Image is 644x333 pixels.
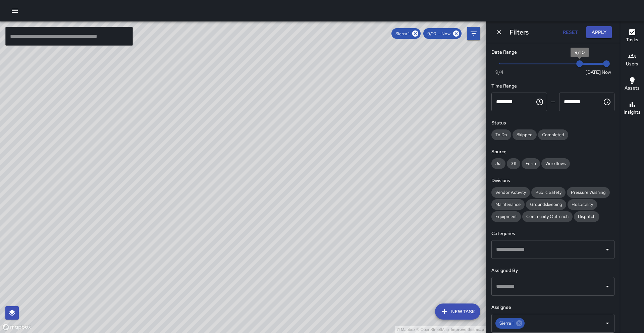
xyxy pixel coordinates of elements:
div: Form [522,158,540,169]
h6: Divisions [491,177,614,184]
button: Filters [467,27,480,40]
button: Choose time, selected time is 11:59 PM [600,95,614,109]
h6: Insights [624,109,641,116]
span: To Do [491,132,511,137]
span: Hospitality [568,202,597,207]
span: [DATE] [586,69,601,75]
h6: Time Range [491,82,614,90]
button: Open [603,319,612,328]
h6: Date Range [491,49,614,56]
h6: Categories [491,230,614,237]
div: Skipped [513,129,537,140]
span: Now [602,69,611,75]
div: Jia [491,158,505,169]
div: 9/10 — Now [423,28,462,39]
div: Vendor Activity [491,187,530,198]
span: Form [522,161,540,166]
button: Open [603,245,612,254]
span: 9/10 [575,49,585,55]
span: Public Safety [531,189,566,195]
span: Dispatch [574,214,599,219]
button: Insights [620,97,644,121]
div: Dispatch [574,211,599,222]
h6: Users [626,60,638,68]
h6: Filters [509,27,529,38]
h6: Assignee [491,304,614,311]
h6: Tasks [626,36,638,44]
button: Assets [620,72,644,97]
span: Skipped [513,132,537,137]
button: New Task [435,303,480,320]
span: Workflows [541,161,570,166]
span: 9/4 [495,69,503,75]
span: Maintenance [491,202,525,207]
button: Tasks [620,24,644,48]
span: Sierra 1 [391,31,414,37]
span: Groundskeeping [526,202,566,207]
span: Pressure Washing [567,189,610,195]
button: Dismiss [494,27,504,37]
span: Jia [491,161,505,166]
span: Equipment [491,214,521,219]
div: Sierra 1 [495,318,525,329]
h6: Assets [625,85,640,92]
div: Sierra 1 [391,28,421,39]
div: Hospitality [568,199,597,210]
h6: Source [491,148,614,156]
div: Pressure Washing [567,187,610,198]
button: Choose time, selected time is 12:00 AM [533,95,546,109]
div: To Do [491,129,511,140]
button: Reset [559,26,581,39]
span: 9/10 — Now [423,31,454,37]
button: Open [603,282,612,291]
span: 311 [507,161,520,166]
h6: Assigned By [491,267,614,274]
div: Public Safety [531,187,566,198]
div: Equipment [491,211,521,222]
span: Community Outreach [522,214,573,219]
h6: Status [491,119,614,127]
div: Completed [538,129,568,140]
span: Vendor Activity [491,189,530,195]
button: Apply [586,26,612,39]
div: 311 [507,158,520,169]
div: Community Outreach [522,211,573,222]
button: Users [620,48,644,72]
span: Sierra 1 [495,319,518,327]
span: Completed [538,132,568,137]
div: Maintenance [491,199,525,210]
div: Workflows [541,158,570,169]
div: Groundskeeping [526,199,566,210]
